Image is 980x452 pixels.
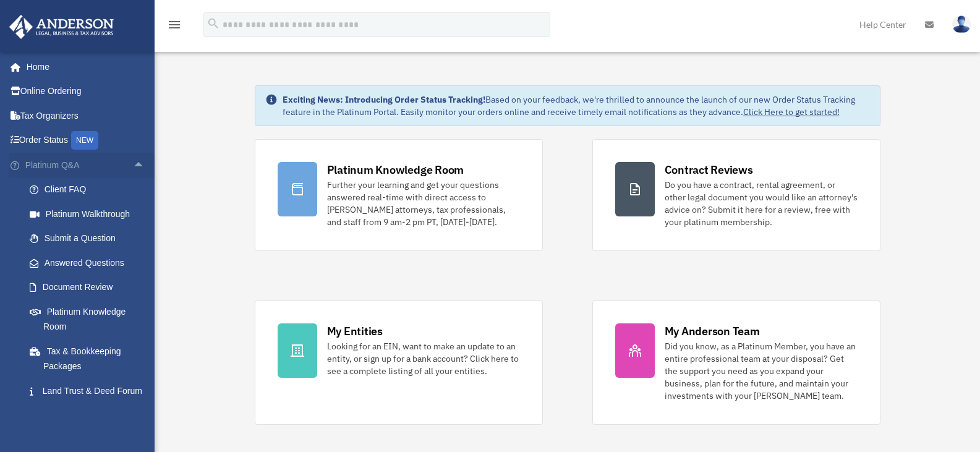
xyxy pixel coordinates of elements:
[327,323,383,339] div: My Entities
[133,153,158,178] span: arrow_drop_up
[167,17,182,32] i: menu
[327,162,464,177] div: Platinum Knowledge Room
[592,139,880,251] a: Contract Reviews Do you have a contract, rental agreement, or other legal document you would like...
[665,323,760,339] div: My Anderson Team
[17,403,164,428] a: Portal Feedback
[207,17,220,30] i: search
[952,15,971,33] img: User Pic
[71,131,98,150] div: NEW
[327,340,520,377] div: Looking for an EIN, want to make an update to an entity, or sign up for a bank account? Click her...
[255,301,543,425] a: My Entities Looking for an EIN, want to make an update to an entity, or sign up for a bank accoun...
[17,378,164,403] a: Land Trust & Deed Forum
[167,22,182,32] a: menu
[17,339,164,378] a: Tax & Bookkeeping Packages
[17,250,164,275] a: Answered Questions
[17,275,164,300] a: Document Review
[665,162,753,177] div: Contract Reviews
[283,94,485,105] strong: Exciting News: Introducing Order Status Tracking!
[6,15,117,39] img: Anderson Advisors Platinum Portal
[9,54,158,79] a: Home
[17,177,164,202] a: Client FAQ
[17,299,164,339] a: Platinum Knowledge Room
[743,106,840,117] a: Click Here to get started!
[327,179,520,228] div: Further your learning and get your questions answered real-time with direct access to [PERSON_NAM...
[9,103,164,128] a: Tax Organizers
[9,128,164,153] a: Order StatusNEW
[17,202,164,226] a: Platinum Walkthrough
[255,139,543,251] a: Platinum Knowledge Room Further your learning and get your questions answered real-time with dire...
[283,93,870,118] div: Based on your feedback, we're thrilled to announce the launch of our new Order Status Tracking fe...
[592,301,880,425] a: My Anderson Team Did you know, as a Platinum Member, you have an entire professional team at your...
[9,79,164,104] a: Online Ordering
[17,226,164,251] a: Submit a Question
[9,153,164,177] a: Platinum Q&Aarrow_drop_up
[665,340,858,402] div: Did you know, as a Platinum Member, you have an entire professional team at your disposal? Get th...
[665,179,858,228] div: Do you have a contract, rental agreement, or other legal document you would like an attorney's ad...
